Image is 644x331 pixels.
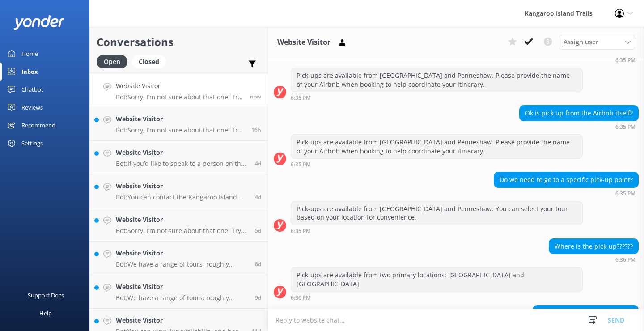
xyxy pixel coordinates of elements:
[21,134,43,152] div: Settings
[39,304,52,322] div: Help
[291,135,582,158] div: Pick-ups are available from [GEOGRAPHIC_DATA] and Penneshaw. Please provide the name of your Airb...
[90,141,268,174] a: Website VisitorBot:If you’d like to speak to a person on the Kangaroo Island Trails team, please ...
[90,275,268,309] a: Website VisitorBot:We have a range of tours, roughly around 10. We offer day tours, cruise ship s...
[13,15,65,30] img: yonder-white-logo.png
[291,267,582,291] div: Pick-ups are available from two primary locations: [GEOGRAPHIC_DATA] and [GEOGRAPHIC_DATA].
[615,191,636,196] strong: 6:35 PM
[21,116,55,134] div: Recommend
[97,34,261,51] h2: Conversations
[116,148,248,157] h4: Website Visitor
[116,114,245,124] h4: Website Visitor
[291,95,311,101] strong: 6:35 PM
[255,294,261,301] span: Oct 03 2025 12:40am (UTC +10:30) Australia/Adelaide
[21,45,38,63] div: Home
[116,248,248,258] h4: Website Visitor
[615,124,636,130] strong: 6:35 PM
[250,93,261,100] span: Oct 12 2025 07:06pm (UTC +10:30) Australia/Adelaide
[28,286,64,304] div: Support Docs
[116,193,248,201] p: Bot: You can contact the Kangaroo Island Trails customer service team by calling [PHONE_NUMBER] o...
[90,74,268,107] a: Website VisitorBot:Sorry, I’m not sure about that one! Try asking in a different way, or reach ou...
[90,174,268,208] a: Website VisitorBot:You can contact the Kangaroo Island Trails customer service team by calling [P...
[291,161,583,167] div: Oct 12 2025 07:05pm (UTC +10:30) Australia/Adelaide
[563,37,598,47] span: Assign user
[615,257,636,263] strong: 6:36 PM
[116,260,248,268] p: Bot: We have a range of tours, roughly around 10, including day tours, cruise ship shore excursio...
[116,81,243,91] h4: Website Visitor
[116,227,248,235] p: Bot: Sorry, I’m not sure about that one! Try asking in a different way, or reach out through our ...
[90,107,268,141] a: Website VisitorBot:Sorry, I’m not sure about that one! Try asking in a different way, or reach ou...
[506,57,639,63] div: Oct 12 2025 07:05pm (UTC +10:30) Australia/Adelaide
[549,239,638,254] div: Where is the pick-up??????
[533,306,638,321] div: Where in [GEOGRAPHIC_DATA]?
[132,55,166,68] div: Closed
[520,106,638,121] div: Ok is pick up from the Airbnb itself?
[291,162,311,167] strong: 6:35 PM
[494,172,638,187] div: Do we need to go to a specific pick-up point?
[291,295,311,301] strong: 6:36 PM
[90,242,268,275] a: Website VisitorBot:We have a range of tours, roughly around 10, including day tours, cruise ship ...
[291,229,311,234] strong: 6:35 PM
[255,227,261,234] span: Oct 07 2025 03:35pm (UTC +10:30) Australia/Adelaide
[255,193,261,201] span: Oct 08 2025 03:45pm (UTC +10:30) Australia/Adelaide
[97,56,132,66] a: Open
[116,93,243,101] p: Bot: Sorry, I’m not sure about that one! Try asking in a different way, or reach out through our ...
[291,94,583,101] div: Oct 12 2025 07:05pm (UTC +10:30) Australia/Adelaide
[559,35,635,49] div: Assign User
[519,123,639,130] div: Oct 12 2025 07:05pm (UTC +10:30) Australia/Adelaide
[132,56,170,66] a: Closed
[291,68,582,92] div: Pick-ups are available from [GEOGRAPHIC_DATA] and Penneshaw. Please provide the name of your Airb...
[549,256,639,263] div: Oct 12 2025 07:06pm (UTC +10:30) Australia/Adelaide
[116,282,248,292] h4: Website Visitor
[291,228,583,234] div: Oct 12 2025 07:05pm (UTC +10:30) Australia/Adelaide
[90,208,268,242] a: Website VisitorBot:Sorry, I’m not sure about that one! Try asking in a different way, or reach ou...
[251,126,261,134] span: Oct 12 2025 02:27am (UTC +10:30) Australia/Adelaide
[255,160,261,167] span: Oct 08 2025 05:03pm (UTC +10:30) Australia/Adelaide
[116,315,245,325] h4: Website Visitor
[277,37,330,48] h3: Website Visitor
[116,126,245,134] p: Bot: Sorry, I’m not sure about that one! Try asking in a different way, or reach out through our ...
[116,160,248,168] p: Bot: If you’d like to speak to a person on the Kangaroo Island Trails team, please call [PHONE_NU...
[116,181,248,191] h4: Website Visitor
[615,58,636,63] strong: 6:35 PM
[116,215,248,225] h4: Website Visitor
[494,190,639,196] div: Oct 12 2025 07:05pm (UTC +10:30) Australia/Adelaide
[291,294,583,301] div: Oct 12 2025 07:06pm (UTC +10:30) Australia/Adelaide
[291,201,582,225] div: Pick-ups are available from [GEOGRAPHIC_DATA] and Penneshaw. You can select your tour based on yo...
[116,294,248,302] p: Bot: We have a range of tours, roughly around 10. We offer day tours, cruise ship shore excursion...
[255,260,261,268] span: Oct 04 2025 12:05am (UTC +10:30) Australia/Adelaide
[97,55,127,68] div: Open
[21,63,38,81] div: Inbox
[21,98,43,116] div: Reviews
[21,81,43,98] div: Chatbot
